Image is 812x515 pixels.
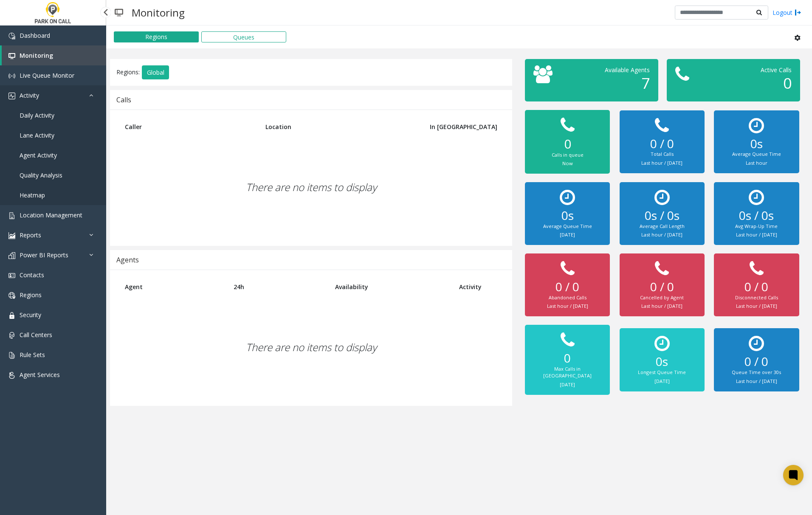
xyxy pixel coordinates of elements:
[116,94,131,105] div: Calls
[722,355,790,369] h2: 0 / 0
[641,73,650,93] span: 7
[722,223,790,230] div: Avg Wrap-Up Time
[20,271,44,279] span: Contacts
[641,231,682,238] small: Last hour / [DATE]
[628,369,696,376] div: Longest Queue Time
[8,33,15,39] img: 'icon'
[118,297,504,397] div: There are no items to display
[533,280,601,294] h2: 0 / 0
[409,116,504,137] th: In [GEOGRAPHIC_DATA]
[20,311,41,319] span: Security
[20,31,50,39] span: Dashboard
[8,232,15,239] img: 'icon'
[2,45,106,65] a: Monitoring
[533,208,601,223] h2: 0s
[20,71,74,79] span: Live Queue Monitor
[628,223,696,230] div: Average Call Length
[560,231,575,238] small: [DATE]
[20,231,41,239] span: Reports
[118,116,259,137] th: Caller
[8,312,15,319] img: 'icon'
[116,68,140,76] span: Regions:
[722,280,790,294] h2: 0 / 0
[628,280,696,294] h2: 0 / 0
[605,66,650,74] span: Available Agents
[547,303,588,309] small: Last hour / [DATE]
[20,371,60,379] span: Agent Services
[773,8,801,17] a: Logout
[453,276,504,297] th: Activity
[118,137,504,237] div: There are no items to display
[8,212,15,219] img: 'icon'
[722,151,790,158] div: Average Queue Time
[736,378,777,384] small: Last hour / [DATE]
[761,66,792,74] span: Active Calls
[8,332,15,339] img: 'icon'
[628,208,696,223] h2: 0s / 0s
[201,31,286,42] button: Queues
[115,2,123,23] img: pageIcon
[8,372,15,379] img: 'icon'
[227,276,329,297] th: 24h
[722,294,790,301] div: Disconnected Calls
[533,351,601,366] h2: 0
[8,252,15,259] img: 'icon'
[116,254,139,265] div: Agents
[20,291,42,299] span: Regions
[8,73,15,79] img: 'icon'
[562,160,573,166] small: Now
[20,111,54,119] span: Daily Activity
[736,231,777,238] small: Last hour / [DATE]
[20,51,53,59] span: Monitoring
[20,331,52,339] span: Call Centers
[628,137,696,151] h2: 0 / 0
[628,294,696,301] div: Cancelled by Agent
[533,223,601,230] div: Average Queue Time
[641,303,682,309] small: Last hour / [DATE]
[20,211,82,219] span: Location Management
[628,355,696,369] h2: 0s
[142,65,169,80] button: Global
[20,151,57,159] span: Agent Activity
[533,294,601,301] div: Abandoned Calls
[118,276,227,297] th: Agent
[533,366,601,380] div: Max Calls in [GEOGRAPHIC_DATA]
[20,171,62,179] span: Quality Analysis
[114,31,199,42] button: Regions
[722,137,790,151] h2: 0s
[533,152,601,159] div: Calls in queue
[8,93,15,99] img: 'icon'
[20,251,68,259] span: Power BI Reports
[722,208,790,223] h2: 0s / 0s
[628,151,696,158] div: Total Calls
[127,2,189,23] h3: Monitoring
[8,272,15,279] img: 'icon'
[641,160,682,166] small: Last hour / [DATE]
[20,351,45,359] span: Rule Sets
[8,292,15,299] img: 'icon'
[654,378,670,384] small: [DATE]
[259,116,409,137] th: Location
[736,303,777,309] small: Last hour / [DATE]
[20,91,39,99] span: Activity
[20,131,54,139] span: Lane Activity
[560,381,575,388] small: [DATE]
[783,73,792,93] span: 0
[722,369,790,376] div: Queue Time over 30s
[533,136,601,152] h2: 0
[8,352,15,359] img: 'icon'
[795,8,801,17] img: logout
[20,191,45,199] span: Heatmap
[746,160,767,166] small: Last hour
[329,276,453,297] th: Availability
[8,53,15,59] img: 'icon'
